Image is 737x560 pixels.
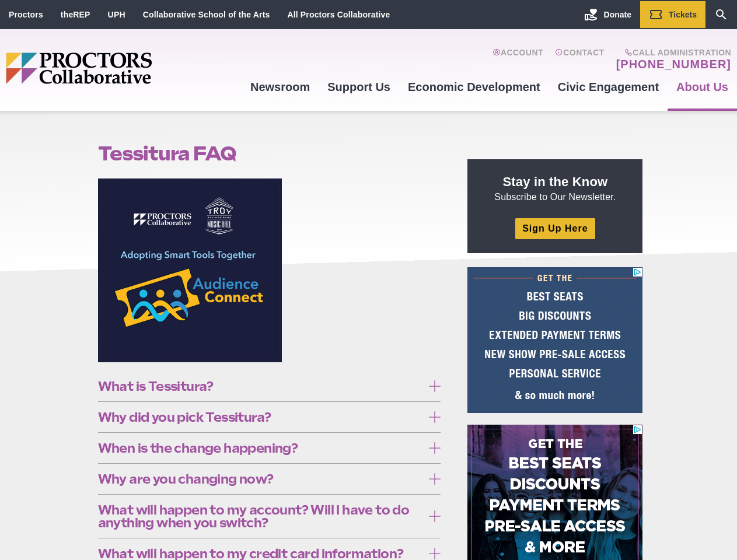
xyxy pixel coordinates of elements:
h1: Tessitura FAQ [98,142,441,164]
span: Tickets [669,10,697,19]
iframe: Advertisement [467,267,642,413]
a: Tickets [640,1,705,28]
span: When is the change happening? [98,442,423,454]
span: Why did you pick Tessitura? [98,411,423,423]
a: All Proctors Collaborative [287,10,390,19]
span: Call Administration [613,48,731,57]
a: Donate [575,1,640,28]
a: theREP [61,10,90,19]
a: [PHONE_NUMBER] [616,57,731,71]
a: Search [705,1,737,28]
a: Sign Up Here [515,218,595,239]
span: Donate [604,10,631,19]
a: Account [493,48,543,71]
a: Economic Development [399,71,549,103]
p: Subscribe to Our Newsletter. [481,173,628,204]
a: Civic Engagement [549,71,668,103]
strong: Stay in the Know [503,174,608,189]
span: What will happen to my credit card information? [98,547,423,560]
span: Why are you changing now? [98,473,423,485]
a: Collaborative School of the Arts [143,10,270,19]
a: About Us [668,71,737,103]
img: Proctors logo [6,52,242,84]
span: What will happen to my account? Will I have to do anything when you switch? [98,503,423,529]
a: UPH [108,10,125,19]
a: Proctors [9,10,43,19]
a: Support Us [319,71,399,103]
a: Newsroom [242,71,319,103]
span: What is Tessitura? [98,380,423,393]
a: Contact [555,48,605,71]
